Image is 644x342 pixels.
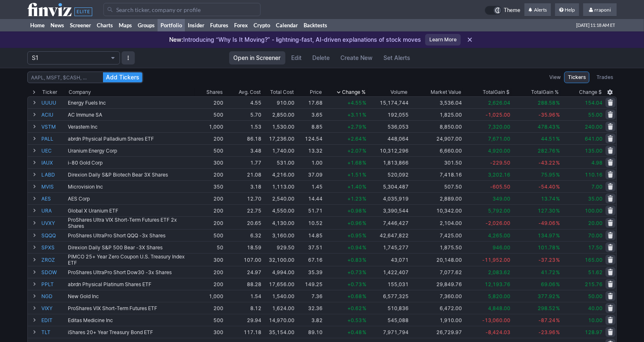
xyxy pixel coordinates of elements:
[262,278,295,290] td: 17,656.00
[488,124,510,130] span: 7,320.00
[234,54,281,62] span: Open in Screener
[488,269,510,275] span: 2,083.62
[69,88,91,96] div: Company
[194,241,224,253] td: 50
[224,132,262,144] td: 86.18
[485,6,520,15] a: Theme
[486,220,510,226] span: -2,026.00
[591,184,603,190] span: 7.00
[347,232,362,239] span: +0.95
[347,184,362,190] span: +1.40
[483,88,510,96] div: Gain $
[194,290,224,302] td: 1,000
[362,220,366,226] span: %
[347,124,362,130] span: +2.79
[224,108,262,120] td: 5.70
[224,180,262,192] td: 3.18
[594,7,611,13] span: rraponi
[262,290,295,302] td: 1,540.00
[68,100,194,106] div: Energy Fuels Inc
[295,204,323,216] td: 51.71
[431,88,461,96] span: Market Value
[224,241,262,253] td: 18.59
[583,3,617,17] a: rraponi
[591,160,603,166] span: 4.98
[68,184,194,190] div: Microvision Inc
[585,148,603,154] span: 135.00
[262,216,295,229] td: 4,130.00
[41,133,66,144] a: PALL
[224,96,262,108] td: 4.55
[347,160,362,166] span: +1.68
[68,196,194,202] div: AES Corp
[347,293,362,299] span: +0.68
[556,257,560,263] span: %
[116,19,135,31] a: Maps
[41,278,66,290] a: PPLT
[158,19,185,31] a: Portfolio
[362,257,366,263] span: %
[556,100,560,106] span: %
[409,229,463,241] td: 7,425.00
[68,254,194,266] div: PIMCO 25+ Year Zero Coupon U.S. Treasury Index ETF
[262,192,295,204] td: 2,540.00
[295,278,323,290] td: 149.25
[194,156,224,168] td: 300
[488,232,510,239] span: 4,265.00
[41,290,66,302] a: NGD
[556,196,560,202] span: %
[336,51,378,65] a: Create New
[490,184,510,190] span: -605.50
[556,293,560,299] span: %
[588,293,603,299] span: 50.00
[67,19,94,31] a: Screener
[224,168,262,180] td: 21.08
[224,156,262,168] td: 1.77
[585,172,603,178] span: 110.16
[538,124,555,130] span: 478.43
[362,232,366,239] span: %
[539,184,555,190] span: -54.40
[539,160,555,166] span: -43.22
[362,281,366,287] span: %
[224,278,262,290] td: 88.28
[224,144,262,156] td: 3.48
[409,96,463,108] td: 3,536.04
[295,144,323,156] td: 13.32
[347,172,362,178] span: +1.51
[539,112,555,118] span: -35.96
[185,19,207,31] a: Insider
[409,192,463,204] td: 2,889.00
[367,290,409,302] td: 6,577,325
[41,157,66,168] a: IAUX
[585,124,603,130] span: 240.00
[556,281,560,287] span: %
[367,278,409,290] td: 155,031
[579,88,602,96] span: Change $
[68,148,194,154] div: Uranium Energy Corp
[409,144,463,156] td: 6,660.00
[68,244,194,251] div: Direxion Daily S&P 500 Bear -3X Shares
[106,73,139,81] span: Add Tickers
[41,326,66,338] a: TLT
[409,132,463,144] td: 24,907.00
[194,229,224,241] td: 500
[295,120,323,132] td: 8.85
[362,148,366,154] span: %
[524,3,551,17] a: Alerts
[273,19,301,31] a: Calendar
[262,180,295,192] td: 1,113.00
[409,108,463,120] td: 1,825.00
[295,180,323,192] td: 1.45
[68,217,194,229] div: ProShares Ultra VIX Short-Term Futures ETF 2x Shares
[588,220,603,226] span: 20.00
[94,19,116,31] a: Charts
[367,132,409,144] td: 448,064
[262,266,295,278] td: 4,994.00
[262,253,295,266] td: 32,100.00
[409,204,463,216] td: 10,342.00
[103,72,142,82] button: Add Tickers
[568,73,586,81] span: Tickers
[485,281,510,287] span: 12,193.76
[362,244,366,251] span: %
